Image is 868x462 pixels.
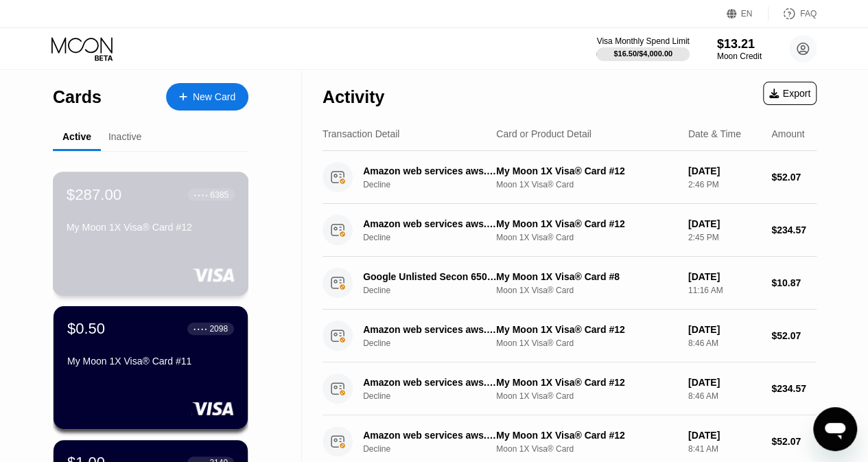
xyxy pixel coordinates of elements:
div: EN [741,9,753,19]
div: Amazon web services aws.amazon.coUSDeclineMy Moon 1X Visa® Card #12Moon 1X Visa® Card[DATE]2:46 P... [322,151,817,204]
div: $52.07 [771,172,817,183]
div: Moon Credit [717,51,762,61]
div: [DATE] [688,218,760,229]
div: 8:41 AM [688,444,760,454]
div: Decline [363,338,509,348]
div: Amazon web services aws.amazon.coUSDeclineMy Moon 1X Visa® Card #12Moon 1X Visa® Card[DATE]8:46 A... [322,362,817,415]
div: Inactive [108,131,141,142]
div: Activity [322,87,384,107]
div: $234.57 [771,383,817,394]
div: Amazon web services aws.amazon.coUSDeclineMy Moon 1X Visa® Card #12Moon 1X Visa® Card[DATE]2:45 P... [322,204,817,257]
div: 2:46 PM [688,180,760,189]
div: $52.07 [771,436,817,447]
div: Amazon web services aws.amazon.coUS [363,377,500,388]
div: Moon 1X Visa® Card [496,338,677,348]
div: Export [763,82,817,105]
div: $16.50 / $4,000.00 [613,49,672,58]
div: My Moon 1X Visa® Card #8 [496,271,677,282]
div: Moon 1X Visa® Card [496,444,677,454]
div: $13.21Moon Credit [717,37,762,61]
div: EN [727,7,769,21]
div: Amazon web services aws.amazon.coUSDeclineMy Moon 1X Visa® Card #12Moon 1X Visa® Card[DATE]8:46 A... [322,310,817,362]
div: 8:46 AM [688,391,760,401]
div: $0.50 [67,320,105,338]
div: Amazon web services aws.amazon.coUS [363,430,500,441]
div: Decline [363,286,509,295]
div: 11:16 AM [688,286,760,295]
div: My Moon 1X Visa® Card #12 [496,324,677,335]
div: Moon 1X Visa® Card [496,180,677,189]
div: Active [62,131,91,142]
div: Visa Monthly Spend Limit$16.50/$4,000.00 [596,36,689,61]
div: $52.07 [771,330,817,341]
div: Card or Product Detail [496,128,591,139]
div: Decline [363,444,509,454]
div: FAQ [769,7,817,21]
div: Amazon web services aws.amazon.coUS [363,324,500,335]
div: Amazon web services aws.amazon.coUS [363,218,500,229]
div: ● ● ● ● [193,327,207,331]
div: $287.00● ● ● ●6385My Moon 1X Visa® Card #12 [54,172,248,295]
div: Decline [363,233,509,242]
div: My Moon 1X Visa® Card #11 [67,356,234,367]
div: Decline [363,180,509,189]
div: Cards [53,87,102,107]
div: Decline [363,391,509,401]
div: ● ● ● ● [194,192,208,196]
div: $10.87 [771,277,817,288]
div: [DATE] [688,324,760,335]
div: Date & Time [688,128,741,139]
div: Transaction Detail [322,128,399,139]
div: Google Unlisted Secon 650-2530000 USDeclineMy Moon 1X Visa® Card #8Moon 1X Visa® Card[DATE]11:16 ... [322,257,817,310]
div: Moon 1X Visa® Card [496,286,677,295]
div: $234.57 [771,224,817,235]
div: Visa Monthly Spend Limit [596,36,689,46]
div: My Moon 1X Visa® Card #12 [496,165,677,176]
div: 6385 [210,189,228,199]
div: 2:45 PM [688,233,760,242]
div: $0.50● ● ● ●2098My Moon 1X Visa® Card #11 [54,306,248,429]
div: $13.21 [717,37,762,51]
div: New Card [193,91,235,103]
div: My Moon 1X Visa® Card #12 [496,377,677,388]
div: Export [769,88,810,99]
div: [DATE] [688,377,760,388]
div: My Moon 1X Visa® Card #12 [496,218,677,229]
div: [DATE] [688,165,760,176]
div: FAQ [800,9,817,19]
div: [DATE] [688,271,760,282]
div: Moon 1X Visa® Card [496,233,677,242]
div: Moon 1X Visa® Card [496,391,677,401]
div: 2098 [209,324,228,334]
div: [DATE] [688,430,760,441]
div: My Moon 1X Visa® Card #12 [67,222,235,233]
div: $287.00 [67,185,121,203]
div: Amount [771,128,804,139]
div: Google Unlisted Secon 650-2530000 US [363,271,500,282]
div: New Card [166,83,248,111]
iframe: Button to launch messaging window [813,407,857,451]
div: My Moon 1X Visa® Card #12 [496,430,677,441]
div: 8:46 AM [688,338,760,348]
div: Amazon web services aws.amazon.coUS [363,165,500,176]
